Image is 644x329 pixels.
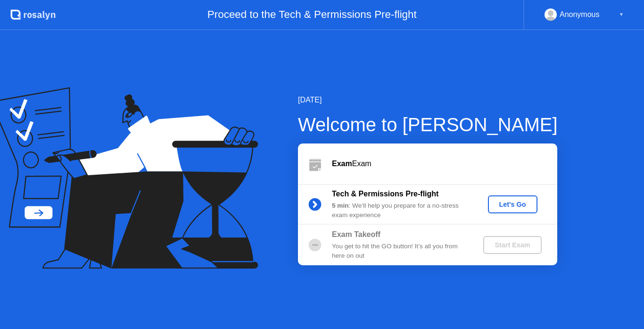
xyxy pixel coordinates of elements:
[483,236,541,254] button: Start Exam
[487,241,537,249] div: Start Exam
[332,201,468,220] div: : We’ll help you prepare for a no-stress exam experience
[298,110,558,139] div: Welcome to [PERSON_NAME]
[332,230,380,238] b: Exam Takeoff
[332,190,438,198] b: Tech & Permissions Pre-flight
[332,158,557,169] div: Exam
[332,160,352,168] b: Exam
[619,8,624,21] div: ▼
[492,201,534,208] div: Let's Go
[488,195,537,213] button: Let's Go
[332,202,349,209] b: 5 min
[560,8,600,21] div: Anonymous
[298,94,558,106] div: [DATE]
[332,242,468,261] div: You get to hit the GO button! It’s all you from here on out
